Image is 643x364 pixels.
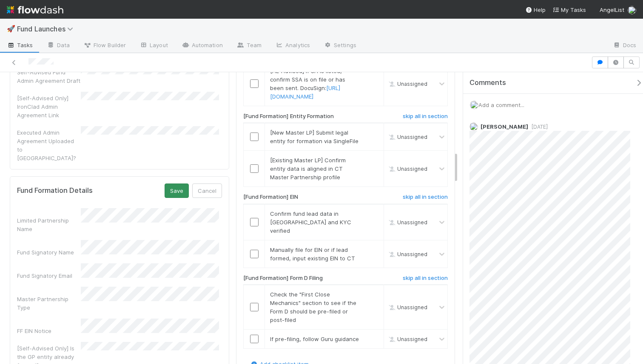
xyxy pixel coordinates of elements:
a: Layout [133,39,175,53]
div: Help [525,6,546,14]
span: Unassigned [387,219,427,226]
a: My Tasks [552,6,586,14]
span: My Tasks [552,6,586,13]
button: Cancel [192,183,222,198]
div: Executed Admin Agreement Uploaded to [GEOGRAPHIC_DATA]? [17,128,81,162]
span: Unassigned [387,134,427,140]
h6: [Fund Formation] EIN [243,194,298,200]
span: [DATE] [528,124,548,130]
span: [PERSON_NAME] [481,123,528,130]
a: skip all in section [403,113,448,123]
a: [URL][DOMAIN_NAME] [270,85,340,100]
span: Add a comment... [478,102,524,108]
div: Limited Partnership Name [17,216,81,233]
div: [Self-Advised Only] IronClad Admin Agreement Link [17,94,81,119]
span: Flow Builder [83,41,126,49]
button: Save [165,183,189,198]
h6: skip all in section [403,113,448,120]
a: Team [230,39,268,53]
div: Self-Advised Fund Admin Agreement Draft [17,68,81,85]
a: skip all in section [403,194,448,204]
span: Comments [469,79,506,87]
img: avatar_0a9e60f7-03da-485c-bb15-a40c44fcec20.png [469,122,478,131]
span: Unassigned [387,166,427,172]
a: Settings [317,39,363,53]
span: Check the "First Close Mechanics" section to see if the Form D should be pre-filed or post-filed [270,291,356,323]
span: Unassigned [387,304,427,310]
span: AngelList [600,6,624,13]
img: avatar_0a9e60f7-03da-485c-bb15-a40c44fcec20.png [628,6,636,14]
a: Docs [606,39,643,53]
span: Unassigned [387,336,427,342]
span: If pre-filing, follow Guru guidance [270,336,359,342]
a: Flow Builder [77,39,133,53]
div: Fund Signatory Name [17,248,81,257]
img: avatar_0a9e60f7-03da-485c-bb15-a40c44fcec20.png [470,101,478,109]
span: Manually file for EIN or if lead formed, input existing EIN to CT [270,246,355,262]
a: Automation [175,39,230,53]
span: Unassigned [387,80,427,87]
h6: [Fund Formation] Form D Filing [243,275,323,282]
h6: [Fund Formation] Entity Formation [243,113,334,120]
span: Confirm fund lead data in [GEOGRAPHIC_DATA] and KYC verified [270,210,351,234]
span: 🚀 [7,25,15,32]
span: Unassigned [387,251,427,257]
span: [New Master LP] Submit legal entity for formation via SingleFile [270,129,358,144]
span: [AL-Advised] If SA is listed, confirm SSA is on file or has been sent. DocuSign: [270,68,345,100]
div: Master Partnership Type [17,295,81,312]
span: Tasks [7,41,33,49]
h5: Fund Formation Details [17,186,93,195]
div: FF EIN Notice [17,327,81,335]
span: Fund Launches [17,25,77,33]
h6: skip all in section [403,194,448,200]
a: skip all in section [403,275,448,285]
h6: skip all in section [403,275,448,282]
span: [Existing Master LP] Confirm entity data is aligned in CT Master Partnership profile [270,157,346,181]
a: Data [40,39,77,53]
a: Analytics [268,39,317,53]
img: logo-inverted-e16ddd16eac7371096b0.svg [7,3,63,17]
div: Fund Signatory Email [17,271,81,280]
